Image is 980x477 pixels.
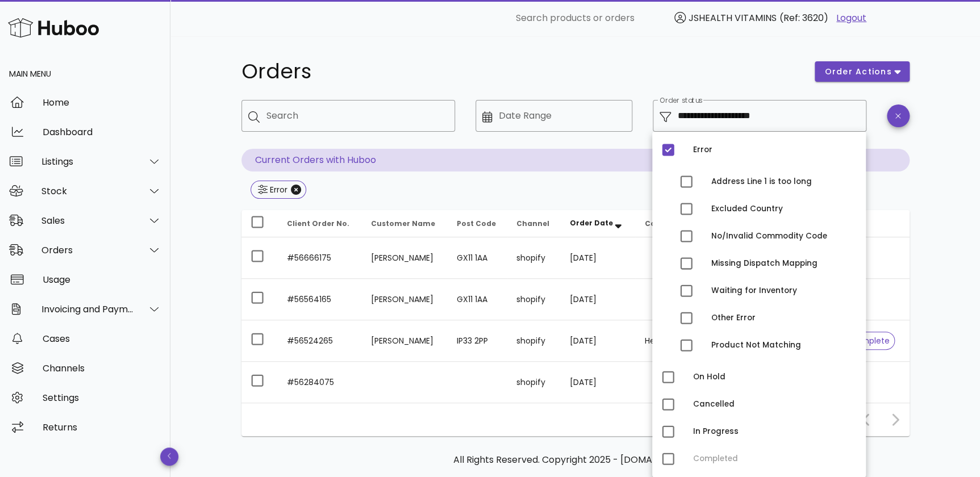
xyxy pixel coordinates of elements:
[779,11,828,24] span: (Ref: 3620)
[824,66,892,78] span: order actions
[278,362,362,403] td: #56284075
[41,215,134,226] div: Sales
[507,320,561,362] td: shopify
[711,286,857,295] div: Waiting for Inventory
[561,237,635,279] td: [DATE]
[561,362,635,403] td: [DATE]
[711,232,857,241] div: No/Invalid Commodity Code
[660,97,702,105] label: Order status
[561,320,635,362] td: [DATE]
[371,219,435,228] span: Customer Name
[291,185,301,195] button: Close
[43,274,161,285] div: Usage
[507,279,561,320] td: shopify
[251,453,900,467] p: All Rights Reserved. Copyright 2025 - [DOMAIN_NAME]
[711,204,857,214] div: Excluded Country
[711,259,857,268] div: Missing Dispatch Mapping
[278,237,362,279] td: #56666175
[43,363,161,374] div: Channels
[448,210,507,237] th: Post Code
[711,177,857,186] div: Address Line 1 is too long
[278,279,362,320] td: #56564165
[362,279,448,320] td: [PERSON_NAME]
[815,61,909,82] button: order actions
[43,422,161,433] div: Returns
[693,145,857,154] div: Error
[507,237,561,279] td: shopify
[635,210,686,237] th: Carrier
[507,210,561,237] th: Channel
[457,219,496,228] span: Post Code
[689,11,777,24] span: JSHEALTH VITAMINS
[711,341,857,350] div: Product Not Matching
[362,237,448,279] td: [PERSON_NAME]
[836,11,866,25] a: Logout
[43,127,161,137] div: Dashboard
[448,320,507,362] td: IP33 2PP
[41,156,134,167] div: Listings
[278,210,362,237] th: Client Order No.
[278,320,362,362] td: #56524265
[561,210,635,237] th: Order Date: Sorted descending. Activate to remove sorting.
[41,304,134,315] div: Invoicing and Payments
[43,333,161,344] div: Cases
[507,362,561,403] td: shopify
[693,373,857,382] div: On Hold
[268,184,287,195] div: Error
[241,61,802,82] h1: Orders
[561,279,635,320] td: [DATE]
[693,400,857,409] div: Cancelled
[43,97,161,108] div: Home
[711,313,857,323] div: Other Error
[448,279,507,320] td: GX11 1AA
[43,392,161,403] div: Settings
[41,186,134,196] div: Stock
[448,237,507,279] td: GX11 1AA
[516,219,549,228] span: Channel
[41,245,134,256] div: Orders
[635,320,686,362] td: Hermes
[693,427,857,436] div: In Progress
[362,210,448,237] th: Customer Name
[570,218,613,228] span: Order Date
[362,320,448,362] td: [PERSON_NAME]
[241,149,910,171] p: Current Orders with Huboo
[8,15,99,40] img: Huboo Logo
[644,219,672,228] span: Carrier
[287,219,349,228] span: Client Order No.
